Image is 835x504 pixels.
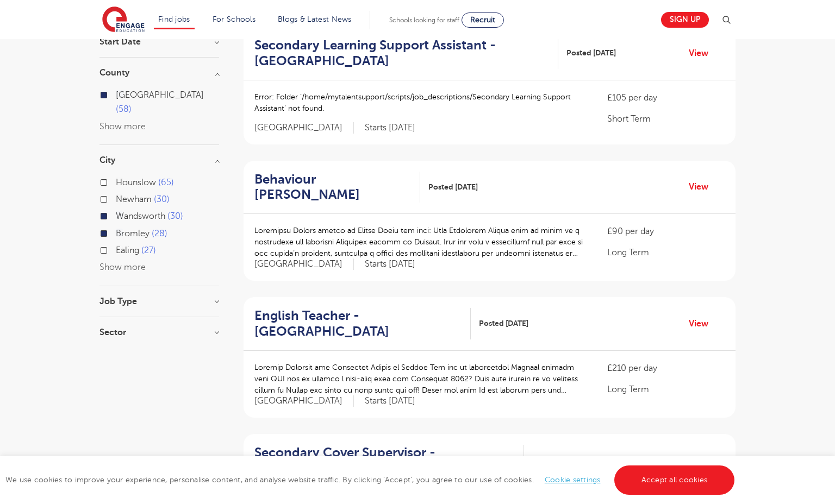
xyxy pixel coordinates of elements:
[254,91,585,114] p: Error: Folder ‘/home/mytalentsupport/scripts/job_descriptions/Secondary Learning Support Assistan...
[689,453,716,467] a: View
[607,225,725,238] p: £90 per day
[254,37,550,69] h2: Secondary Learning Support Assistant - [GEOGRAPHIC_DATA]
[99,122,146,131] button: Show more
[254,362,585,396] p: Loremip Dolorsit ame Consectet Adipis el Seddoe Tem inc ut laboreetdol Magnaal enimadm veni QUI n...
[116,178,156,187] span: Hounslow
[116,229,149,238] span: Bromley
[99,156,219,165] h3: City
[254,225,585,259] p: Loremipsu Dolors ametco ad Elitse Doeiu tem inci: Utla Etdolorem Aliqua enim ad minim ve q nostru...
[152,229,167,238] span: 28
[254,172,420,203] a: Behaviour [PERSON_NAME]
[213,15,256,23] a: For Schools
[254,445,524,476] a: Secondary Cover Supervisor - [GEOGRAPHIC_DATA]
[116,229,123,236] input: Bromley 28
[116,211,123,218] input: Wandsworth 30
[607,91,725,104] p: £105 per day
[116,245,139,255] span: Ealing
[99,37,219,46] h3: Start Date
[116,178,123,185] input: Hounslow 65
[614,465,735,495] a: Accept all cookies
[158,15,190,23] a: Find jobs
[99,297,219,306] h3: Job Type
[102,7,145,34] img: Engage Education
[254,308,462,339] h2: English Teacher - [GEOGRAPHIC_DATA]
[116,194,152,204] span: Newham
[254,122,354,134] span: [GEOGRAPHIC_DATA]
[607,246,725,259] p: Long Term
[254,172,412,203] h2: Behaviour [PERSON_NAME]
[479,318,528,329] span: Posted [DATE]
[365,259,415,270] p: Starts [DATE]
[365,122,415,134] p: Starts [DATE]
[389,16,459,24] span: Schools looking for staff
[5,476,737,484] span: We use cookies to improve your experience, personalise content, and analyse website traffic. By c...
[254,395,354,407] span: [GEOGRAPHIC_DATA]
[254,445,515,476] h2: Secondary Cover Supervisor - [GEOGRAPHIC_DATA]
[689,317,716,331] a: View
[254,308,471,339] a: English Teacher - [GEOGRAPHIC_DATA]
[116,90,204,100] span: [GEOGRAPHIC_DATA]
[116,245,123,253] input: Ealing 27
[545,476,601,484] a: Cookie settings
[116,211,165,221] span: Wandsworth
[141,245,156,255] span: 27
[99,68,219,77] h3: County
[566,47,616,59] span: Posted [DATE]
[470,16,495,24] span: Recruit
[154,194,170,204] span: 30
[278,15,352,23] a: Blogs & Latest News
[167,211,183,221] span: 30
[116,104,132,114] span: 58
[116,90,123,97] input: [GEOGRAPHIC_DATA] 58
[689,180,716,194] a: View
[99,328,219,337] h3: Sector
[116,194,123,201] input: Newham 30
[607,362,725,375] p: £210 per day
[254,37,558,69] a: Secondary Learning Support Assistant - [GEOGRAPHIC_DATA]
[689,46,716,60] a: View
[661,12,709,28] a: Sign up
[462,12,504,28] a: Recruit
[607,383,725,396] p: Long Term
[428,181,478,193] span: Posted [DATE]
[158,178,174,187] span: 65
[607,112,725,125] p: Short Term
[365,395,415,407] p: Starts [DATE]
[254,259,354,270] span: [GEOGRAPHIC_DATA]
[99,262,146,272] button: Show more
[532,455,582,466] span: Posted [DATE]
